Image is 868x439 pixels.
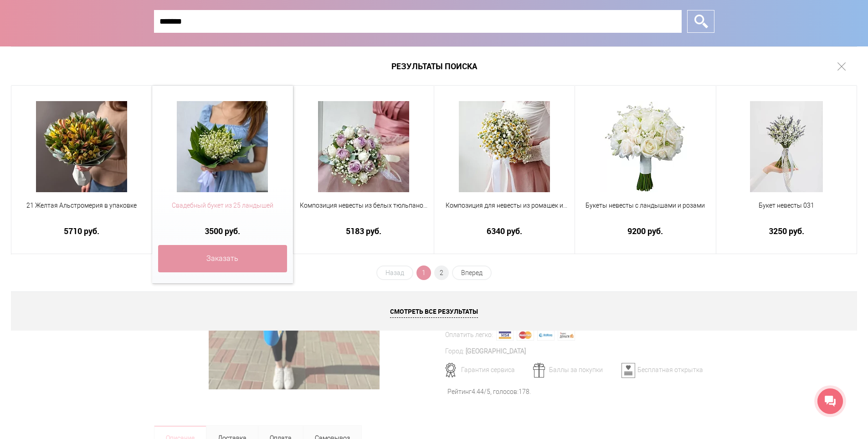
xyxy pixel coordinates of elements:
[17,226,146,236] a: 5710 руб.
[452,265,492,280] a: Вперед
[722,201,851,210] span: Букет невесты 031
[600,101,691,192] img: Букеты невесты с ландышами и розами
[299,201,428,221] a: Композиция невесты из белых тюльпанов и сиреневых роз
[581,226,709,236] a: 9200 руб.
[318,101,409,192] img: Композиция невесты из белых тюльпанов и сиреневых роз
[158,201,287,210] span: Свадебный букет из 25 ландышей
[440,201,569,221] a: Композиция для невесты из ромашек и гипсофилы
[11,291,857,331] a: Смотреть все результаты
[459,101,550,192] img: Композиция для невесты из ромашек и гипсофилы
[722,226,851,236] a: 3250 руб.
[750,101,823,192] img: Букет невесты 031
[158,226,287,236] a: 3500 руб.
[581,201,709,221] a: Букеты невесты с ландышами и розами
[11,46,857,86] h1: Результаты поиска
[434,265,449,280] a: 2
[376,265,413,280] span: Назад
[299,201,428,210] span: Композиция невесты из белых тюльпанов и сиреневых роз
[17,201,146,221] a: 21 Желтая Альстромерия в упаковке
[440,201,569,210] span: Композиция для невесты из ромашек и гипсофилы
[177,101,268,192] img: Свадебный букет из 25 ландышей
[299,226,428,236] a: 5183 руб.
[416,265,431,280] span: 1
[17,201,146,210] span: 21 Желтая Альстромерия в упаковке
[158,201,287,221] a: Свадебный букет из 25 ландышей
[440,226,569,236] a: 6340 руб.
[390,307,478,318] span: Смотреть все результаты
[36,101,127,192] img: 21 Желтая Альстромерия в упаковке
[581,201,709,210] span: Букеты невесты с ландышами и розами
[722,201,851,221] a: Букет невесты 031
